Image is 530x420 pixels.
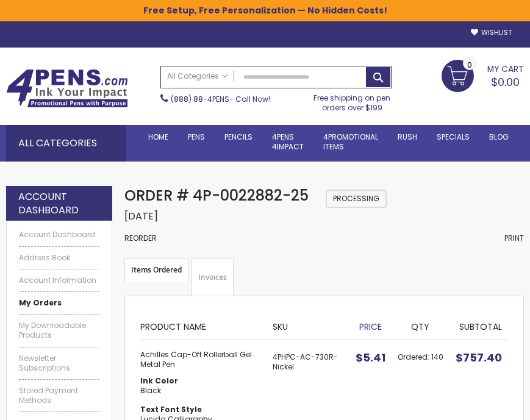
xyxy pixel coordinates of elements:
[6,69,128,108] img: 4Pens Custom Pens and Promotional Products
[491,74,520,90] span: $0.00
[19,297,62,308] strong: My Orders
[148,132,168,142] span: Home
[313,125,388,159] a: 4PROMOTIONALITEMS
[140,376,260,386] dt: Ink Color
[388,125,427,149] a: Rush
[489,132,509,142] span: Blog
[124,185,309,205] span: Order # 4P-0022882-25
[192,258,234,296] a: Invoices
[356,350,385,365] span: $5.41
[124,209,158,223] span: [DATE]
[19,230,99,240] a: Account Dashboard
[140,350,260,369] strong: Achilles Cap-Off Rollerball Gel Metal Pen
[18,190,100,216] strong: Account Dashboard
[326,190,387,208] span: Processing
[161,66,234,87] a: All Categories
[140,405,260,415] dt: Text Font Style
[262,125,313,159] a: 4Pens4impact
[19,386,99,405] a: Stored Payment Methods
[323,132,378,152] span: 4PROMOTIONAL ITEMS
[272,132,304,152] span: 4Pens 4impact
[471,28,512,37] a: Wishlist
[19,321,99,340] a: My Downloadable Products
[349,311,392,340] th: Price
[398,352,431,362] span: Ordered
[267,311,349,340] th: SKU
[188,132,205,142] span: Pens
[215,125,262,149] a: Pencils
[19,253,99,263] a: Address Book
[19,298,99,308] a: My Orders
[398,132,417,142] span: Rush
[140,386,260,396] dd: Black
[19,276,99,285] a: Account Information
[224,132,252,142] span: Pencils
[504,233,524,243] a: Print
[312,88,391,113] div: Free shipping on pen orders over $199
[178,125,215,149] a: Pens
[138,125,178,149] a: Home
[479,125,518,149] a: Blog
[392,311,449,340] th: Qty
[427,125,479,149] a: Specials
[171,94,229,104] a: (888) 88-4PENS
[124,233,157,243] a: Reorder
[171,94,270,104] span: - Call Now!
[442,60,524,90] a: $0.00 0
[6,125,126,162] div: All Categories
[167,71,228,81] span: All Categories
[504,233,524,243] span: Print
[449,311,508,340] th: Subtotal
[140,311,267,340] th: Product Name
[124,258,188,282] strong: Items Ordered
[431,352,443,362] span: 140
[437,132,470,142] span: Specials
[456,350,502,365] span: $757.40
[19,354,99,373] a: Newsletter Subscriptions
[467,59,472,71] span: 0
